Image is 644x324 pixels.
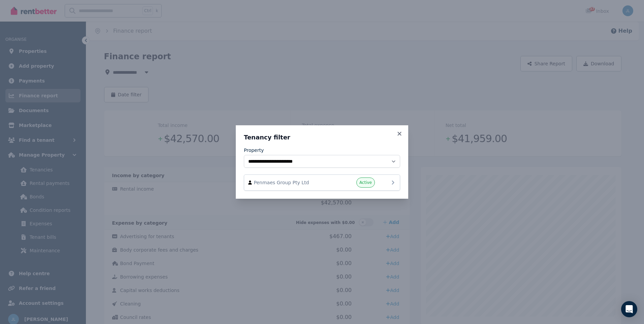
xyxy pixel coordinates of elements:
label: Property [244,147,264,154]
span: Penmaes Group Pty Ltd [254,179,331,186]
h3: Tenancy filter [244,133,400,141]
div: Open Intercom Messenger [621,301,637,317]
span: Active [359,180,372,185]
a: Penmaes Group Pty LtdActive [244,174,400,191]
